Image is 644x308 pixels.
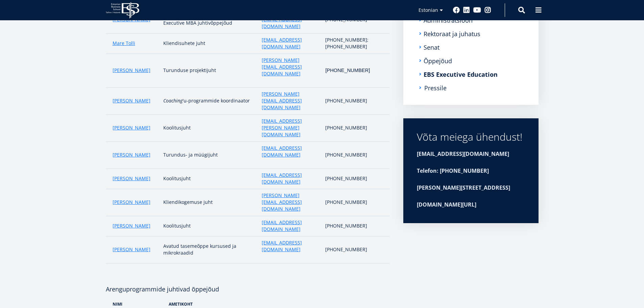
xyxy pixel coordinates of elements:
[113,124,150,131] a: [PERSON_NAME]
[322,216,389,236] td: [PHONE_NUMBER]
[262,172,318,185] a: [EMAIL_ADDRESS][DOMAIN_NAME]
[322,115,389,142] td: [PHONE_NUMBER]
[322,33,389,54] td: [PHONE_NUMBER]; [PHONE_NUMBER]
[160,115,258,142] td: Koolitusjuht
[262,239,318,253] a: [EMAIL_ADDRESS][DOMAIN_NAME]
[262,118,318,138] a: [EMAIL_ADDRESS][PERSON_NAME][DOMAIN_NAME]
[262,192,318,212] a: [PERSON_NAME][EMAIL_ADDRESS][DOMAIN_NAME]
[113,199,150,206] a: [PERSON_NAME]
[322,189,389,216] td: [PHONE_NUMBER]
[160,169,258,189] td: Koolitusjuht
[163,97,183,104] em: Coaching
[473,7,481,14] a: Youtube
[160,54,258,88] td: Turunduse projektijuht
[113,40,135,47] a: Mare Tolli
[417,150,509,158] strong: [EMAIL_ADDRESS][DOMAIN_NAME]
[113,97,150,104] a: [PERSON_NAME]
[484,7,491,14] a: Instagram
[113,151,150,158] a: [PERSON_NAME]
[160,189,258,216] td: Kliendikogemuse juht
[424,44,439,51] a: Senat
[160,236,258,263] td: Avatud tasemeõppe kursused ja mikrokraadid
[113,175,150,182] a: [PERSON_NAME]
[160,88,258,115] td: 'u-programmide koordinaator
[106,284,390,294] p: Arenguprogrammide juhtivad õppejõud
[113,246,150,253] a: [PERSON_NAME]
[160,142,258,169] td: Turundus- ja müügijuht
[322,88,389,115] td: [PHONE_NUMBER]
[424,85,447,91] a: Pressile
[417,184,510,191] strong: [PERSON_NAME][STREET_ADDRESS]
[262,37,318,50] a: [EMAIL_ADDRESS][DOMAIN_NAME]
[262,219,318,233] a: [EMAIL_ADDRESS][DOMAIN_NAME]
[463,7,470,14] a: Linkedin
[424,17,473,24] a: Administratsioon
[417,132,525,142] div: Võta meiega ühendust!
[262,145,318,158] a: [EMAIL_ADDRESS][DOMAIN_NAME]
[424,57,452,64] a: Õppejõud
[417,201,476,208] strong: [DOMAIN_NAME][URL]
[322,169,389,189] td: [PHONE_NUMBER]
[325,68,370,73] span: [PHONE_NUMBER]
[113,222,150,229] a: [PERSON_NAME]
[322,142,389,169] td: [PHONE_NUMBER]
[424,71,498,78] a: EBS Executive Education
[262,91,318,111] a: [PERSON_NAME][EMAIL_ADDRESS][DOMAIN_NAME]
[322,236,389,263] td: [PHONE_NUMBER]
[160,33,258,54] td: Kliendisuhete juht
[262,57,318,77] a: [PERSON_NAME][EMAIL_ADDRESS][DOMAIN_NAME]
[160,216,258,236] td: Koolitusjuht
[417,167,489,174] strong: Telefon: [PHONE_NUMBER]
[424,30,480,37] a: Rektoraat ja juhatus
[453,7,460,14] a: Facebook
[113,67,150,74] a: [PERSON_NAME]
